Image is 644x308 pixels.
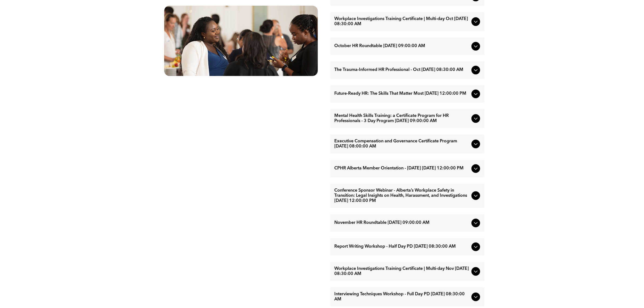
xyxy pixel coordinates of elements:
[335,91,469,96] span: Future-Ready HR: The Skills That Matter Most [DATE] 12:00:00 PM
[335,188,469,204] span: Conference Sponsor Webinar - Alberta’s Workplace Safety in Transition: Legal Insights on Health, ...
[335,166,469,171] span: CPHR Alberta Member Orientation - [DATE] [DATE] 12:00:00 PM
[335,220,469,225] span: November HR Roundtable [DATE] 09:00:00 AM
[335,244,469,249] span: Report Writing Workshop - Half Day PD [DATE] 08:30:00 AM
[335,266,469,277] span: Workplace Investigations Training Certificate | Multi-day Nov [DATE] 08:30:00 AM
[335,139,469,149] span: Executive Compensation and Governance Certificate Program [DATE] 08:00:00 AM
[335,17,469,27] span: Workplace Investigations Training Certificate | Multi-day Oct [DATE] 08:30:00 AM
[335,67,469,73] span: The Trauma-Informed HR Professional - Oct [DATE] 08:30:00 AM
[335,113,469,124] span: Mental Health Skills Training: a Certificate Program for HR Professionals - 3 Day Program [DATE] ...
[335,292,469,302] span: Interviewing Techniques Workshop - Full Day PD [DATE] 08:30:00 AM
[335,44,469,49] span: October HR Roundtable [DATE] 09:00:00 AM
